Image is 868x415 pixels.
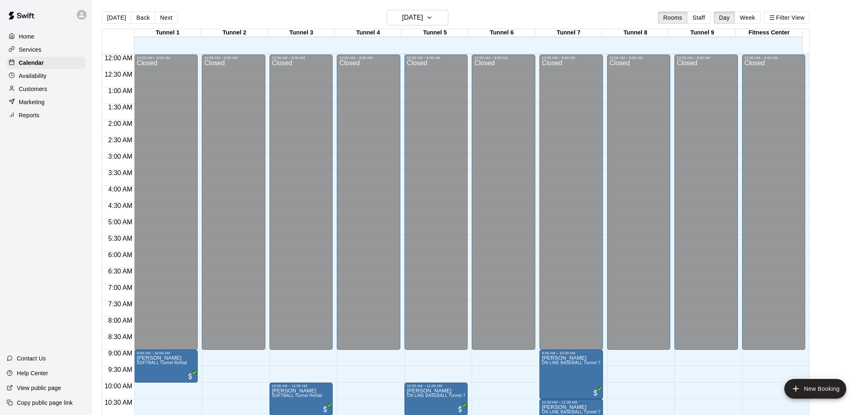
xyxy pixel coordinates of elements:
span: 9:30 AM [106,366,135,373]
div: 12:00 AM – 9:00 AM: Closed [404,55,468,350]
div: 12:00 AM – 9:00 AM [474,56,533,60]
p: Marketing [19,98,45,106]
div: 12:00 AM – 9:00 AM: Closed [337,55,400,350]
div: 12:00 AM – 9:00 AM [745,56,803,60]
div: Fitness Center [736,29,802,37]
span: 12:00 AM [103,55,135,62]
div: 12:00 AM – 9:00 AM [610,56,668,60]
div: Home [7,30,86,43]
div: Tunnel 4 [335,29,402,37]
div: Tunnel 3 [268,29,335,37]
div: 12:00 AM – 9:00 AM: Closed [270,55,333,350]
div: 12:00 AM – 9:00 AM: Closed [607,55,671,350]
div: Closed [474,60,533,353]
button: Rooms [658,11,688,24]
div: Tunnel 5 [402,29,468,37]
div: Closed [677,60,736,353]
div: 12:00 AM – 9:00 AM [339,56,398,60]
div: Closed [745,60,803,353]
span: 3:30 AM [106,169,135,176]
button: Day [714,11,735,24]
span: 1:30 AM [106,104,135,111]
span: 8:30 AM [106,333,135,340]
div: Closed [204,60,263,353]
div: 12:00 AM – 9:00 AM: Closed [539,55,603,350]
p: Help Center [17,369,48,377]
span: ON LINE BASEBALL Tunnel 7-9 Rental [407,393,484,398]
div: Closed [542,60,601,353]
div: 12:00 AM – 9:00 AM: Closed [134,55,198,350]
div: 12:00 AM – 9:00 AM [677,56,736,60]
div: 12:00 AM – 9:00 AM: Closed [674,55,738,350]
span: 7:00 AM [106,284,135,291]
span: 6:00 AM [106,251,135,258]
div: Closed [272,60,331,353]
div: Tunnel 6 [468,29,535,37]
h6: [DATE] [402,12,423,23]
p: Calendar [19,59,44,67]
span: 10:00 AM [103,383,135,390]
span: SOFTBALL Tunnel Rental [272,393,322,398]
a: Availability [7,70,86,82]
span: 6:30 AM [106,268,135,275]
span: 10:30 AM [103,399,135,406]
p: Home [19,32,34,41]
div: 12:00 AM – 9:00 AM [204,56,263,60]
a: Customers [7,83,86,95]
span: 8:00 AM [106,317,135,324]
button: [DATE] [102,11,131,24]
div: Closed [407,60,466,353]
button: Staff [687,11,710,24]
div: 9:00 AM – 10:30 AM: Ben Zielinski [539,350,603,399]
span: 3:00 AM [106,153,135,160]
p: Copy public page link [17,399,73,407]
span: All customers have paid [456,405,464,413]
span: All customers have paid [186,372,194,381]
p: Services [19,46,41,54]
span: 1:00 AM [106,87,135,94]
span: 4:00 AM [106,186,135,193]
p: View public page [17,384,61,392]
button: Back [131,11,155,24]
p: Reports [19,111,39,119]
div: 12:00 AM – 9:00 AM: Closed [472,55,535,350]
span: All customers have paid [592,389,600,397]
div: Tunnel 9 [669,29,736,37]
a: Marketing [7,96,86,108]
p: Customers [19,85,47,93]
span: 4:30 AM [106,202,135,209]
div: 9:00 AM – 10:30 AM [542,351,601,355]
span: 5:30 AM [106,235,135,242]
span: 12:30 AM [103,71,135,78]
a: Reports [7,109,86,121]
span: 5:00 AM [106,219,135,226]
div: Calendar [7,57,86,69]
button: Week [735,11,761,24]
button: [DATE] [387,10,448,25]
button: Next [155,11,178,24]
a: Services [7,43,86,56]
div: Closed [610,60,668,353]
div: 12:00 AM – 9:00 AM [542,56,601,60]
div: Tunnel 8 [602,29,669,37]
div: 10:00 AM – 11:00 AM [272,384,331,388]
span: 2:30 AM [106,137,135,144]
span: SOFTBALL Tunnel Rental [137,360,187,365]
div: Tunnel 1 [134,29,201,37]
div: 10:30 AM – 11:30 AM [542,400,601,404]
div: 12:00 AM – 9:00 AM: Closed [202,55,265,350]
span: 2:00 AM [106,120,135,127]
span: ON LINE BASEBALL Tunnel 7-9 Rental [542,410,619,414]
span: All customers have paid [321,405,329,413]
div: 9:00 AM – 10:00 AM [137,351,195,355]
div: 12:00 AM – 9:00 AM [407,56,466,60]
div: Closed [339,60,398,353]
p: Availability [19,72,47,80]
div: 12:00 AM – 9:00 AM [137,56,195,60]
div: Tunnel 2 [201,29,268,37]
